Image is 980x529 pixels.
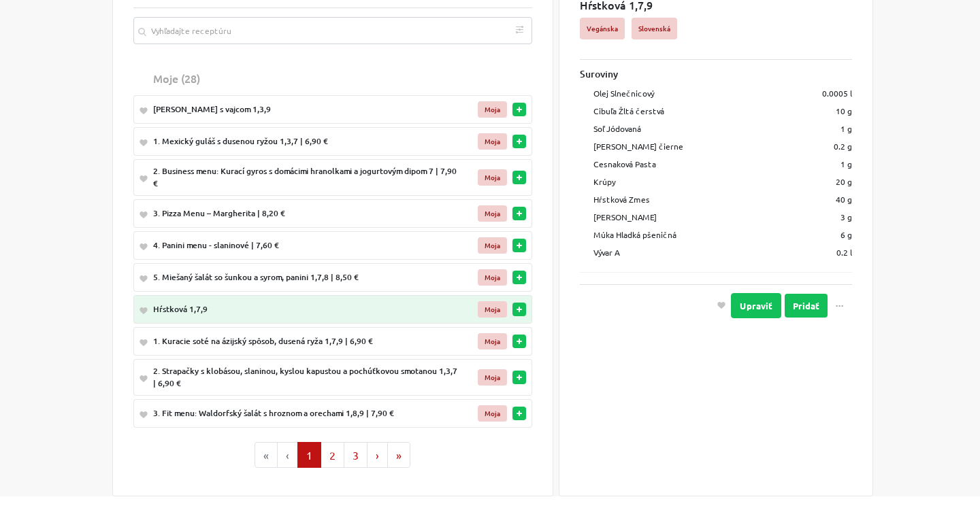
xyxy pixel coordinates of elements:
div: Moja [478,369,507,386]
button: Go to page 2 [321,442,344,468]
div: 10 g [798,105,852,117]
div: 1. Kuracie soté na ázijský spôsob, dusená ryža 1,7,9 | 6,90 € [153,335,461,347]
div: Hŕstková Zmes [580,193,798,205]
div: Soľ Jódovaná [580,122,798,135]
div: 6 g [798,228,852,241]
button: Go to page 3 [344,442,367,468]
div: Vývar A [580,246,798,258]
li: Slovenská [632,18,677,39]
th: Actions [512,65,532,92]
div: Olej Slnečnicový [580,87,798,99]
button: Go to last page [387,442,410,468]
div: Krúpy [580,175,798,188]
div: Hŕstková 1,7,9 [153,303,461,315]
div: Cesnaková Pasta [580,158,798,170]
div: 1 g [798,158,852,170]
h5: Suroviny [580,69,853,80]
div: Moja [478,301,507,318]
span: ... [836,298,844,308]
ul: Pagination [133,442,532,468]
div: Moja [478,237,507,254]
div: Moja [478,405,507,422]
button: Upraviť [731,293,781,318]
div: 3. Pizza Menu – Margherita | 8,20 € [153,207,461,220]
div: 20 g [798,175,852,188]
div: 0.2 g [798,140,852,152]
div: 4. Panini menu - slaninové | 7,60 € [153,239,461,252]
div: Moja [478,133,507,150]
div: [PERSON_NAME] s vajcom 1,3,9 [153,103,461,116]
th: Moje (28) [148,65,466,92]
button: Filter receptúr [510,21,528,39]
div: 1. Mexický guláš s dusenou ryžou 1,3,7 | 6,90 € [153,135,461,148]
button: ... [828,296,852,315]
div: 40 g [798,193,852,205]
div: Múka Hladká pšeničná [580,228,798,241]
th: Liked [133,65,148,92]
div: 2. Strapačky s klobásou, slaninou, kyslou kapustou a pochúťkovou smotanou 1,3,7 | 6,90 € [153,365,461,390]
div: 5. Miešaný šalát so šunkou a syrom, panini 1,7,8 | 8,50 € [153,271,461,284]
div: 0.0005 l [798,87,852,99]
div: 1 g [798,122,852,135]
input: Vyhľadajte receptúru [133,17,532,44]
button: Go to next page [367,442,388,468]
li: Vegánska [580,18,625,39]
th: Owned [466,65,512,92]
button: Pridať [785,294,828,318]
div: [PERSON_NAME] čierne [580,140,798,152]
div: Cibuľa Žltá čerstvá [580,105,798,117]
div: 0.2 l [798,246,852,258]
button: Go to page 1 [297,442,321,468]
div: Moja [478,205,507,222]
div: 2. Business menu: Kurací gyros s domácimi hranolkami a jogurtovým dipom 7 | 7,90 € [153,165,461,190]
div: Moja [478,169,507,186]
div: 3. Fit menu: Waldorfský šalát s hroznom a orechami 1,8,9 | 7,90 € [153,407,461,420]
div: 3 g [798,211,852,223]
div: [PERSON_NAME] [580,211,798,223]
div: Moja [478,101,507,118]
div: Moja [478,269,507,286]
div: Moja [478,333,507,349]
